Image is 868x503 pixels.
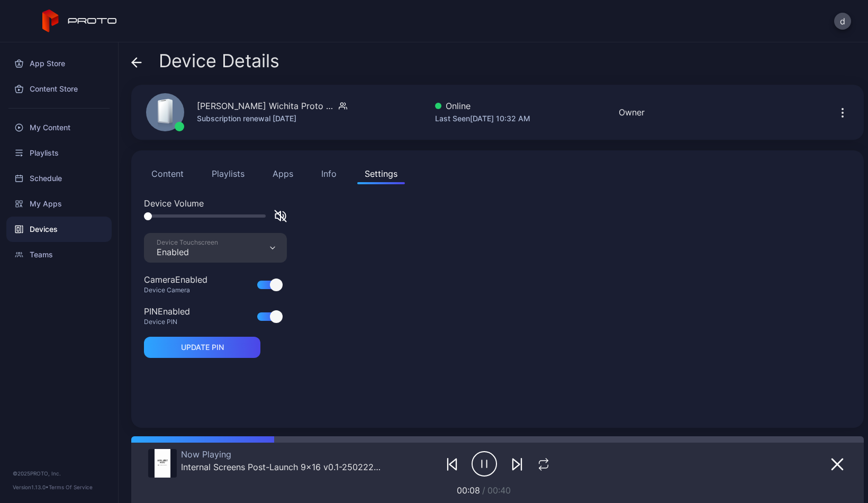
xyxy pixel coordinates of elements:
button: Device TouchscreenEnabled [144,233,287,263]
button: d [834,13,851,30]
div: Online [435,100,530,112]
div: [PERSON_NAME] Wichita Proto Luma [197,100,334,112]
a: Devices [6,217,112,242]
span: 00:08 [457,485,480,496]
div: Internal Screens Post-Launch 9x16 v0.1-250222.mp4 [181,462,381,472]
span: Device Details [159,51,279,71]
div: UPDATE PIN [181,343,224,352]
div: © 2025 PROTO, Inc. [13,469,105,478]
div: Device PIN [144,318,203,326]
span: 00:40 [487,485,511,496]
div: Enabled [157,247,218,257]
button: UPDATE PIN [144,337,260,358]
button: Playlists [204,163,252,184]
button: Info [314,163,344,184]
a: Playlists [6,140,112,166]
button: Content [144,163,191,184]
div: Now Playing [181,449,381,460]
span: Version 1.13.0 • [13,484,49,490]
a: Schedule [6,166,112,191]
a: Content Store [6,76,112,102]
div: Subscription renewal [DATE] [197,112,347,125]
div: Device Camera [144,286,220,294]
div: Last Seen [DATE] 10:32 AM [435,112,530,125]
a: App Store [6,51,112,76]
div: Camera Enabled [144,273,207,286]
div: Settings [365,167,397,180]
div: Info [321,167,337,180]
button: Settings [357,163,405,184]
a: My Apps [6,191,112,217]
div: Device Touchscreen [157,238,218,247]
div: PIN Enabled [144,305,190,318]
a: Teams [6,242,112,267]
div: Device Volume [144,197,851,210]
a: Terms Of Service [49,484,93,490]
a: My Content [6,115,112,140]
button: Apps [265,163,301,184]
span: / [482,485,485,496]
div: Owner [619,106,645,119]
